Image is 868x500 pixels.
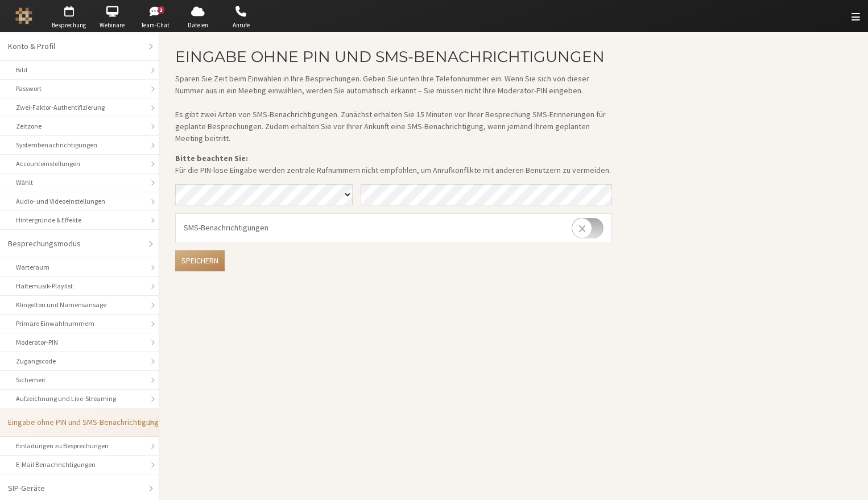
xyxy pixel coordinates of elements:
div: Zwei-Faktor-Authentifizierung [16,102,143,113]
img: Iotum [15,7,32,24]
div: Klingelton und Namensansage [16,300,143,310]
span: Dateien [178,20,218,30]
span: Webinare [92,20,132,30]
p: Für die PIN-lose Eingabe werden zentrale Rufnummern nicht empfohlen, um Anrufkonflikte mit andere... [175,152,612,176]
div: Einladungen zu Besprechungen [16,441,143,451]
div: SIP-Geräte [8,482,143,494]
div: Haltemusik-Playlist [16,281,143,291]
div: Systembenachrichtigungen [16,140,143,150]
p: Sparen Sie Zeit beim Einwählen in Ihre Besprechungen. Geben Sie unten Ihre Telefonnummer ein. Wen... [175,73,612,144]
div: Sicherheit [16,375,143,385]
div: Besprechungsmodus [8,238,143,250]
span: SMS-Benachrichtigungen [184,222,268,233]
div: E-Mail Benachrichtigungen [16,460,143,470]
div: Eingabe ohne PIN und SMS-Benachrichtigungen [8,416,143,428]
div: Konto & Profil [8,40,143,52]
div: Aufzeichnung und Live-Streaming [16,394,143,404]
div: Bild [16,65,143,75]
button: Speichern [175,250,225,271]
b: Bitte beachten Sie: [175,153,248,163]
div: Passwort [16,84,143,94]
div: Zeitzone [16,121,143,131]
span: Team-Chat [135,20,175,30]
span: Anrufe [221,20,261,30]
div: Warteraum [16,262,143,272]
span: Besprechung [49,20,89,30]
div: Audio- und Videoeinstellungen [16,196,143,206]
div: 2 [158,6,165,14]
h2: Eingabe ohne PIN und SMS-Benachrichtigungen [175,48,612,65]
div: Primäre Einwahlnummern [16,319,143,329]
div: Moderator-PIN [16,337,143,348]
div: Wählt [16,177,143,188]
div: Hintergründe & Effekte [16,215,143,225]
div: Accounteinstellungen [16,159,143,169]
div: Zugangscode [16,356,143,366]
